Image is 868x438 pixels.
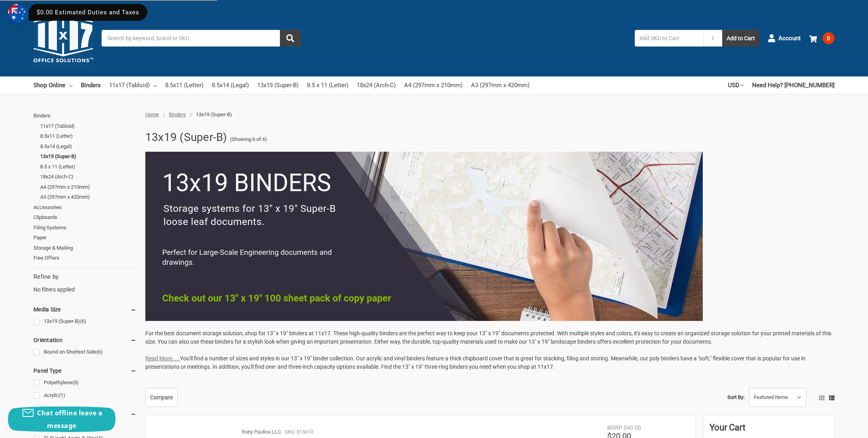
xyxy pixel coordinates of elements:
a: 0 [809,28,835,49]
a: Clipboards [33,212,137,223]
a: A3 (297mm x 420mm) [471,76,530,94]
span: (5) [72,379,79,385]
span: You'll find a number of sizes and styles in our 13" x 19" binder collection. Our acrylic and viny... [145,355,805,370]
a: Need Help? [PHONE_NUMBER] [752,76,835,94]
span: $40.00 [624,424,641,431]
a: Filing Systems [33,223,137,233]
button: Chat offline leave a message [8,407,115,432]
a: A3 (297mm x 420mm) [40,192,137,202]
a: 18x24 (Arch-C) [357,76,396,94]
div: $0.00 Estimated Duties and Taxes [29,4,147,21]
label: Sort By: [727,391,745,403]
span: For the best document storage solution, shop for 13" x 19" binders at 11x17. These high-quality b... [145,330,831,345]
a: 8.5x11 (Letter) [40,131,137,141]
div: MSRP [607,424,622,432]
a: 11x17 (Tabloid) [40,121,137,131]
a: Paper [33,233,137,243]
p: SKU: 815610 [285,428,313,436]
h1: 13x19 (Super-B) [145,127,227,148]
input: Add SKU to Cart [635,30,703,47]
iframe: Google Customer Reviews [802,416,868,438]
a: Account [768,28,801,49]
a: Storage & Mailing [33,243,137,253]
a: 13x19 (Super-B) [40,151,137,162]
div: No filters applied [33,272,137,294]
a: 8.5 x 11 (Letter) [40,162,137,172]
a: Shop Online [33,76,72,94]
img: 11x17.com [33,8,93,68]
a: 13x19 (Super-B) [257,76,299,94]
a: Accessories [33,202,137,213]
a: Acrylic [33,390,137,401]
span: (1) [59,392,65,398]
a: Home [145,111,159,117]
img: 5.png [145,152,703,321]
span: Chat offline leave a message [37,409,102,430]
a: Binders [33,111,137,121]
a: 8.5 x 11 (Letter) [307,76,348,94]
a: Bound on Shortest Side [33,347,137,358]
a: 8.5x14 (Legal) [40,141,137,152]
a: 8.5x14 (Legal) [212,76,249,94]
a: 8.5x11 (Letter) [165,76,203,94]
a: Free Offers [33,253,137,263]
a: A4 (297mm x 210mm) [40,182,137,192]
h5: Panel Type [33,366,137,375]
h5: Refine by [33,272,137,282]
p: Ruby Paulina LLC. [242,428,282,436]
span: 0 [823,32,835,44]
input: Search by keyword, brand or SKU [102,30,301,47]
img: duty and tax information for Australia [8,4,27,23]
a: 13x19 (Super-B) [33,316,137,327]
h5: Media Size [33,305,137,314]
a: A4 (297mm x 210mm) [404,76,463,94]
a: Binders [81,76,101,94]
h5: Orientation [33,335,137,345]
span: (6) [96,349,103,355]
a: Binders [169,111,186,117]
span: (Showing 6 of 6) [230,135,267,143]
span: (6) [80,318,86,324]
a: 11x17 (Tabloid) [109,76,157,94]
span: 13x19 (Super-B) [196,111,232,117]
a: USD [728,76,744,94]
a: Polyethylene [33,377,137,388]
a: 18x24 (Arch-C) [40,172,137,182]
a: Compare [145,388,178,407]
a: Read More..... [145,355,180,362]
button: Add to Cart [722,30,759,47]
span: Account [778,34,801,43]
